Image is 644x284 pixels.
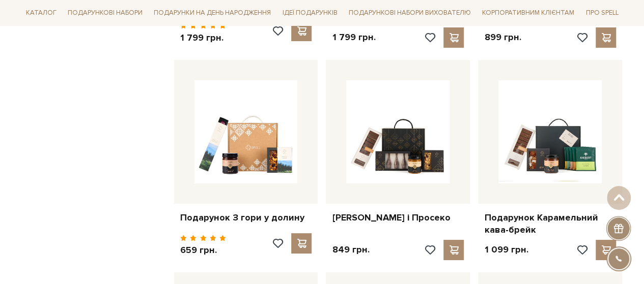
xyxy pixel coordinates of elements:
[478,4,578,21] a: Корпоративним клієнтам
[581,5,622,21] a: Про Spell
[180,244,227,256] p: 659 грн.
[180,32,227,44] p: 1 799 грн.
[332,244,369,256] p: 849 грн.
[64,5,147,21] a: Подарункові набори
[332,31,375,43] p: 1 799 грн.
[484,244,528,256] p: 1 099 грн.
[22,5,61,21] a: Каталог
[278,5,341,21] a: Ідеї подарунків
[484,31,521,43] p: 899 грн.
[180,212,312,224] a: Подарунок З гори у долину
[345,4,475,21] a: Подарункові набори вихователю
[150,5,275,21] a: Подарунки на День народження
[332,212,464,224] a: [PERSON_NAME] і Просеко
[484,212,616,236] a: Подарунок Карамельний кава-брейк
